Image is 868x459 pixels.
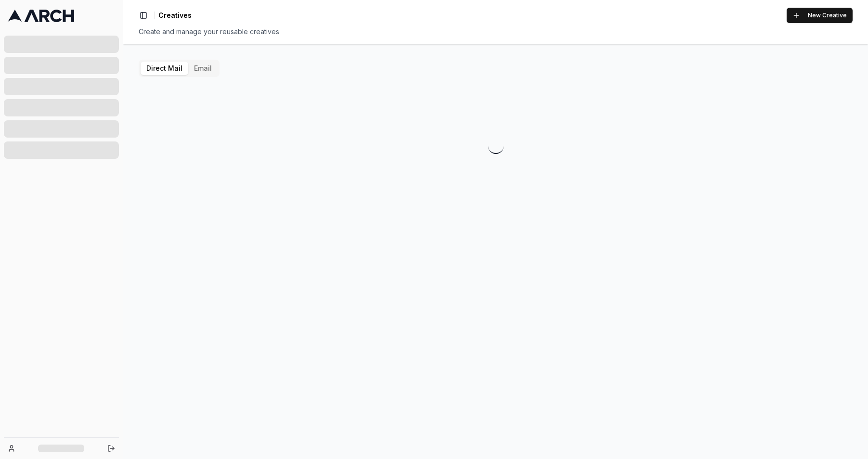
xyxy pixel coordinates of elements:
button: Log out [104,442,118,455]
button: New Creative [787,8,853,23]
div: Create and manage your reusable creatives [139,27,853,37]
button: Direct Mail [141,62,188,75]
span: Creatives [158,11,192,20]
nav: breadcrumb [158,11,192,20]
button: Email [188,62,218,75]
